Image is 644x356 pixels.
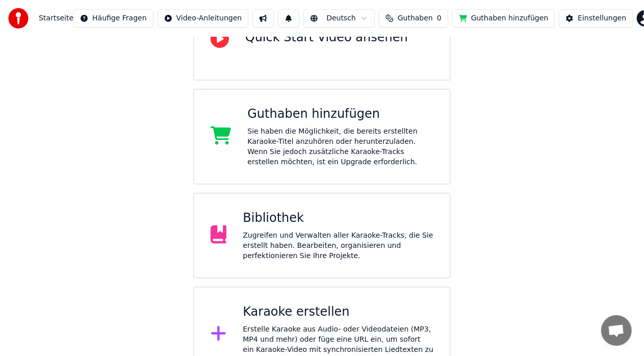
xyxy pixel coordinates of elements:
span: 0 [437,13,442,23]
button: Häufige Fragen [73,9,153,28]
nav: breadcrumb [39,13,73,23]
img: youka [8,8,29,29]
button: Guthaben0 [379,9,448,28]
div: Sie haben die Möglichkeit, die bereits erstellten Karaoke-Titel anzuhören oder herunterzuladen. W... [247,126,433,167]
div: Bibliothek [243,210,433,226]
div: Quick Start Video ansehen [245,30,408,46]
span: Startseite [39,13,73,23]
div: Zugreifen und Verwalten aller Karaoke-Tracks, die Sie erstellt haben. Bearbeiten, organisieren un... [243,231,433,261]
div: Guthaben hinzufügen [247,106,433,122]
button: Guthaben hinzufügen [452,9,555,28]
div: Einstellungen [578,13,626,23]
button: Einstellungen [559,9,633,28]
button: Video-Anleitungen [158,9,249,28]
span: Guthaben [398,13,433,23]
div: Karaoke erstellen [243,304,433,320]
div: Chat öffnen [601,315,632,346]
